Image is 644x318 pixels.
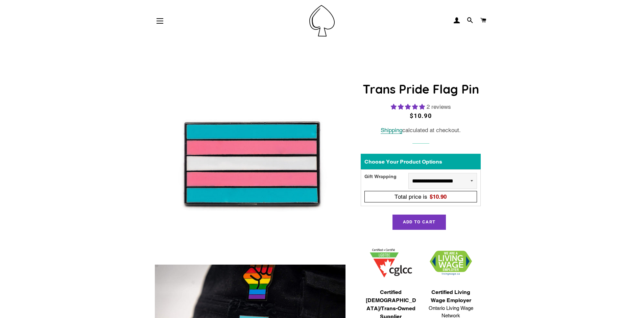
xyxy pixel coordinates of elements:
div: Choose Your Product Options [361,154,481,169]
img: Pin-Ace [309,5,335,36]
button: Add to Cart [392,215,446,229]
span: Add to Cart [403,219,435,224]
img: 1705457225.png [370,249,412,277]
span: Certified Living Wage Employer [424,288,478,304]
span: 10.90 [433,193,447,200]
div: calculated at checkout. [361,126,481,135]
img: 1706832627.png [430,251,472,275]
div: Gift Wrapping [364,173,408,189]
span: $ [430,193,447,200]
div: Total price is$10.90 [367,192,475,201]
select: Gift Wrapping [408,173,477,189]
a: Shipping [381,127,402,134]
span: 5.00 stars [391,103,427,110]
img: Trans Pride Flag Enamel Pin Badge Transgender Lapel LGBTQ Gift For Her/Him - Pin Ace [155,69,346,260]
span: 2 reviews [427,103,451,110]
h1: Trans Pride Flag Pin [361,81,481,98]
span: $10.90 [410,112,432,119]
